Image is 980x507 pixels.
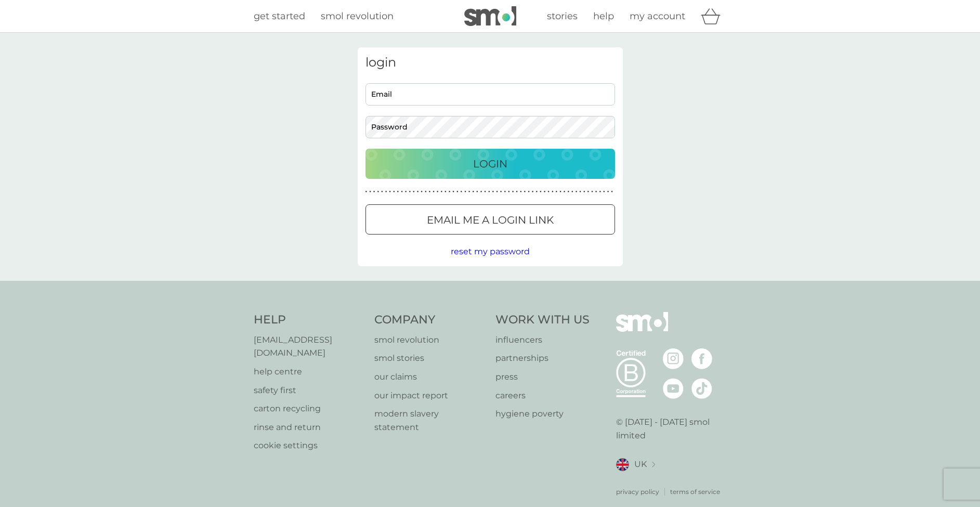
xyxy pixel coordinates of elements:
[616,487,659,497] a: privacy policy
[576,189,578,194] p: ●
[254,421,364,434] a: rinse and return
[449,189,451,194] p: ●
[401,189,403,194] p: ●
[492,189,494,194] p: ●
[593,9,614,24] a: help
[472,189,474,194] p: ●
[691,378,712,399] img: visit the smol Tiktok page
[544,189,546,194] p: ●
[389,189,391,194] p: ●
[495,312,590,328] h4: Work With Us
[488,189,490,194] p: ●
[451,245,530,258] button: reset my password
[663,378,684,399] img: visit the smol Youtube page
[495,370,590,384] a: press
[365,149,615,179] button: Login
[473,155,507,172] p: Login
[579,189,581,194] p: ●
[464,6,516,26] img: smol
[607,189,609,194] p: ●
[532,189,534,194] p: ●
[611,189,613,194] p: ●
[520,189,522,194] p: ●
[701,6,727,27] div: basket
[599,189,601,194] p: ●
[445,189,447,194] p: ●
[433,189,435,194] p: ●
[564,189,566,194] p: ●
[381,189,383,194] p: ●
[374,407,485,434] a: modern slavery statement
[374,370,485,384] p: our claims
[451,246,530,256] span: reset my password
[603,189,605,194] p: ●
[547,10,578,22] span: stories
[616,312,668,347] img: smol
[321,9,394,24] a: smol revolution
[556,189,558,194] p: ●
[456,189,459,194] p: ●
[365,189,368,194] p: ●
[254,384,364,397] a: safety first
[452,189,454,194] p: ●
[512,189,514,194] p: ●
[528,189,530,194] p: ●
[495,389,590,402] a: careers
[254,365,364,379] a: help centre
[583,189,585,194] p: ●
[405,189,407,194] p: ●
[547,189,550,194] p: ●
[374,312,485,328] h4: Company
[587,189,590,194] p: ●
[495,333,590,347] a: influencers
[374,389,485,402] a: our impact report
[397,189,399,194] p: ●
[374,352,485,365] a: smol stories
[495,352,590,365] p: partnerships
[616,458,629,471] img: UK flag
[524,189,526,194] p: ●
[365,204,615,235] button: Email me a login link
[516,189,518,194] p: ●
[476,189,478,194] p: ●
[495,407,590,421] p: hygiene poverty
[480,189,482,194] p: ●
[377,189,379,194] p: ●
[616,415,727,442] p: © [DATE] - [DATE] smol limited
[496,189,498,194] p: ●
[484,189,486,194] p: ●
[421,189,423,194] p: ●
[437,189,439,194] p: ●
[254,402,364,415] a: carton recycling
[593,10,614,22] span: help
[508,189,510,194] p: ●
[559,189,561,194] p: ●
[468,189,471,194] p: ●
[254,333,364,360] a: [EMAIL_ADDRESS][DOMAIN_NAME]
[385,189,387,194] p: ●
[504,189,506,194] p: ●
[393,189,395,194] p: ●
[254,312,364,328] h4: Help
[571,189,573,194] p: ●
[365,55,615,70] h3: login
[500,189,502,194] p: ●
[652,462,655,467] img: select a new location
[425,189,427,194] p: ●
[369,189,371,194] p: ●
[374,333,485,347] a: smol revolution
[591,189,593,194] p: ●
[464,189,466,194] p: ●
[417,189,419,194] p: ●
[552,189,554,194] p: ●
